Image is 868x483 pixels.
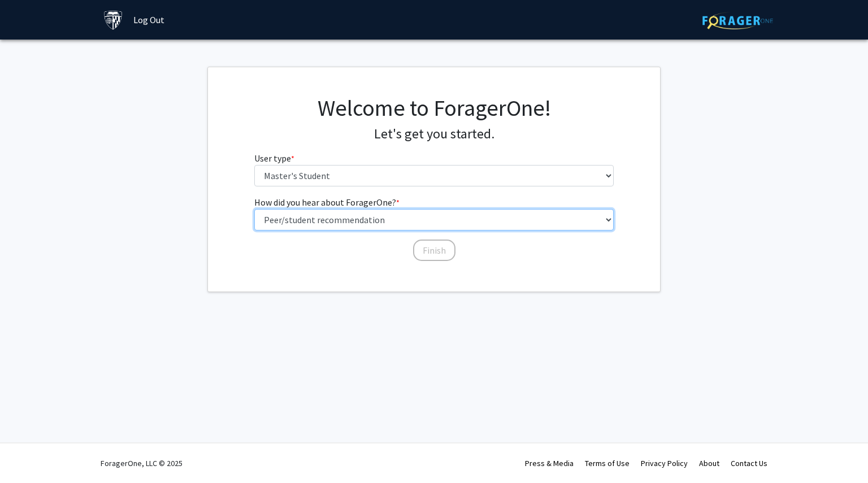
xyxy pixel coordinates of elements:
[254,195,400,209] label: How did you hear about ForagerOne?
[699,458,719,468] a: About
[101,443,183,483] div: ForagerOne, LLC © 2025
[702,12,773,29] img: ForagerOne Logo
[641,458,688,468] a: Privacy Policy
[585,458,630,468] a: Terms of Use
[8,432,48,475] iframe: Chat
[525,458,574,468] a: Press & Media
[254,126,614,142] h4: Let's get you started.
[254,94,614,121] h1: Welcome to ForagerOne!
[413,240,455,261] button: Finish
[254,151,294,165] label: User type
[103,10,123,30] img: Johns Hopkins University Logo
[731,458,767,468] a: Contact Us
